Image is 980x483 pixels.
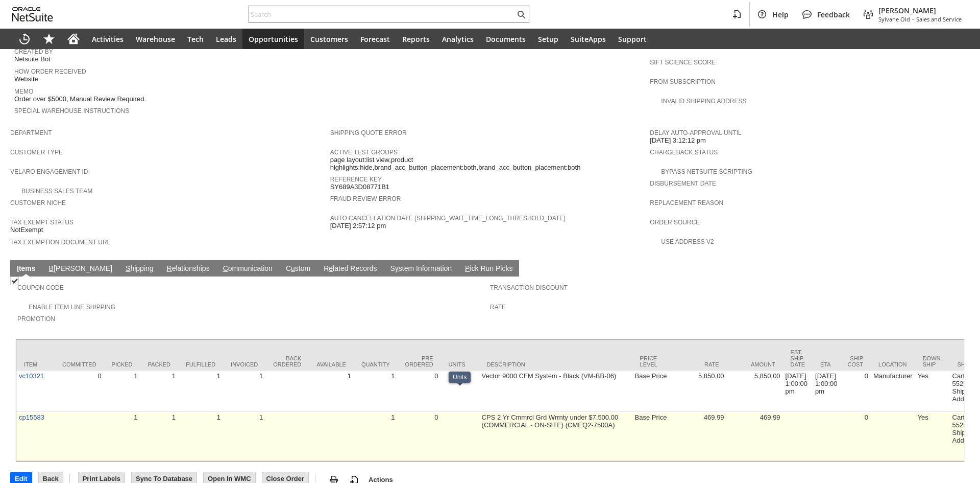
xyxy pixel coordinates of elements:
[916,15,962,23] span: Sales and Service
[61,29,86,49] a: Home
[14,48,53,55] a: Created By
[17,284,64,291] a: Coupon Code
[304,29,354,49] a: Customers
[727,412,783,461] td: 469.99
[360,34,390,44] span: Forecast
[330,215,566,222] a: Auto Cancellation Date (shipping_wait_time_long_threshold_date)
[187,34,204,44] span: Tech
[361,361,390,367] div: Quantity
[136,34,175,44] span: Warehouse
[178,371,223,412] td: 1
[148,361,170,367] div: Packed
[618,34,647,44] span: Support
[14,68,86,75] a: How Order Received
[104,412,140,461] td: 1
[871,371,915,412] td: Manufacturer
[14,107,129,114] a: Special Warehouse Instructions
[130,29,181,49] a: Warehouse
[671,412,727,461] td: 469.99
[820,361,832,367] div: ETA
[661,238,714,245] a: Use Address V2
[14,95,146,103] span: Order over $5000, Manual Review Required.
[612,29,653,49] a: Support
[354,29,396,49] a: Forecast
[330,195,401,202] a: Fraud Review Error
[14,88,33,95] a: Memo
[640,355,663,367] div: Price Level
[487,361,625,367] div: Description
[210,29,242,49] a: Leads
[330,222,386,230] span: [DATE] 2:57:12 pm
[490,284,568,291] a: Transaction Discount
[10,168,88,175] a: Velaro Engagement ID
[19,413,44,421] a: cp15583
[734,361,775,367] div: Amount
[671,371,727,412] td: 5,850.00
[178,412,223,461] td: 1
[398,412,441,461] td: 0
[650,219,700,226] a: Order Source
[453,374,467,381] div: Units
[330,183,389,191] span: SY689A3D08771B1
[915,412,950,461] td: Yes
[321,264,379,274] a: Related Records
[231,361,258,367] div: Invoiced
[186,361,215,367] div: Fulfilled
[223,371,265,412] td: 1
[650,78,716,85] a: From Subscription
[650,136,706,145] span: [DATE] 3:12:12 pm
[661,98,746,105] a: Invalid Shipping Address
[249,8,515,20] input: Search
[571,34,606,44] span: SuiteApps
[650,180,716,187] a: Disbursement Date
[316,361,346,367] div: Available
[565,29,612,49] a: SuiteApps
[283,264,313,274] a: Custom
[220,264,275,274] a: Communication
[878,361,908,367] div: Location
[167,264,172,272] span: R
[661,168,752,175] a: Bypass NetSuite Scripting
[772,10,789,19] span: Help
[791,349,805,367] div: Est. Ship Date
[817,10,850,19] span: Feedback
[479,412,632,461] td: CPS 2 Yr Cmmrcl Grd Wrrnty under $7,500.00 (COMMERCIAL - ON-SITE) (CMEQ2-7500A)
[10,199,66,206] a: Customer Niche
[10,149,63,156] a: Customer Type
[62,361,96,367] div: Committed
[878,15,910,23] span: Sylvane Old
[395,264,399,272] span: y
[532,29,565,49] a: Setup
[878,6,962,15] span: [PERSON_NAME]
[387,264,454,274] a: System Information
[17,264,19,272] span: I
[181,29,210,49] a: Tech
[249,34,298,44] span: Opportunities
[55,371,104,412] td: 0
[402,34,430,44] span: Reports
[112,361,133,367] div: Picked
[14,55,51,63] span: Netsuite Bot
[24,361,47,367] div: Item
[67,33,80,45] svg: Home
[951,262,964,274] a: Unrolled view on
[29,304,115,311] a: Enable Item Line Shipping
[354,371,398,412] td: 1
[479,371,632,412] td: Vector 9000 CFM System - Black (VM-BB-06)
[515,8,527,20] svg: Search
[164,264,212,274] a: Relationships
[330,156,645,172] span: page layout:list view,product highlights:hide,brand_acc_button_placement:both,brand_acc_button_pl...
[912,15,914,23] span: -
[123,264,156,274] a: Shipping
[46,264,115,274] a: B[PERSON_NAME]
[10,277,19,285] img: Checked
[650,129,741,136] a: Delay Auto-Approval Until
[330,129,407,136] a: Shipping Quote Error
[727,371,783,412] td: 5,850.00
[632,412,671,461] td: Base Price
[405,355,433,367] div: Pre Ordered
[462,264,515,274] a: Pick Run Picks
[650,199,723,206] a: Replacement reason
[86,29,130,49] a: Activities
[915,371,950,412] td: Yes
